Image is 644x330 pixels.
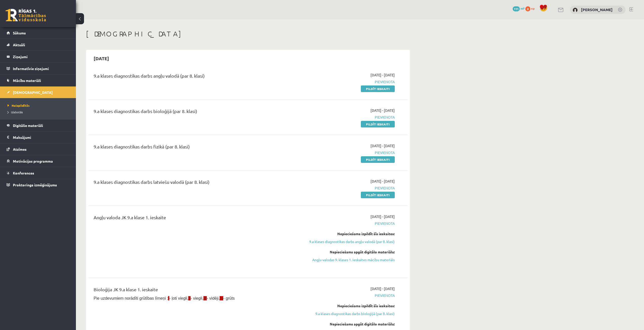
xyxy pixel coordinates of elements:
[168,296,169,300] span: I
[525,6,530,11] span: 0
[94,72,292,82] div: 9.a klases diagnostikas darbs angļu valodā (par 8. klasi)
[94,296,235,300] span: Pie uzdevumiem norādīti grūtības līmeņi : - ļoti viegli, - viegli, - vidēji, - grūts
[7,27,70,39] a: Sākums
[299,185,395,191] span: Pievienota
[299,231,395,236] div: Nepieciešams izpildīt šīs ieskaites:
[13,159,53,163] span: Motivācijas programma
[370,286,395,291] span: [DATE] - [DATE]
[370,143,395,148] span: [DATE] - [DATE]
[299,257,395,262] a: Angļu valodas 9. klases 1. ieskaites mācību materiāls
[13,123,43,128] span: Digitālie materiāli
[370,214,395,219] span: [DATE] - [DATE]
[13,42,25,47] span: Aktuāli
[7,120,70,131] a: Digitālie materiāli
[521,6,525,10] span: mP
[513,6,525,10] a: 111 mP
[8,110,23,114] span: Izlabotās
[361,121,395,127] a: Pildīt ieskaiti
[8,103,71,108] a: Neizpildītās
[13,90,53,95] span: [DEMOGRAPHIC_DATA]
[7,155,70,167] a: Motivācijas programma
[13,131,70,143] legend: Maksājumi
[94,143,292,152] div: 9.a klases diagnostikas darbs fizikā (par 8. klasi)
[13,183,57,187] span: Proktoringa izmēģinājums
[7,75,70,86] a: Mācību materiāli
[299,311,395,316] a: 9.a klases diagnostikas darbs bioloģijā (par 8. klasi)
[299,293,395,298] span: Pievienota
[525,6,537,10] a: 0 xp
[299,79,395,84] span: Pievienota
[370,179,395,184] span: [DATE] - [DATE]
[299,115,395,120] span: Pievienota
[370,72,395,78] span: [DATE] - [DATE]
[7,51,70,62] a: Ziņojumi
[513,6,520,11] span: 111
[188,296,191,300] span: II
[94,286,292,295] div: Bioloģija JK 9.a klase 1. ieskaite
[299,239,395,244] a: 9.a klases diagnostikas darbs angļu valodā (par 8. klasi)
[299,321,395,327] div: Nepieciešams apgūt digitālo materiālu:
[6,9,46,21] a: Rīgas 1. Tālmācības vidusskola
[581,7,613,12] a: [PERSON_NAME]
[299,150,395,155] span: Pievienota
[361,85,395,92] a: Pildīt ieskaiti
[299,249,395,255] div: Nepieciešams apgūt digitālo materiālu:
[299,221,395,226] span: Pievienota
[7,86,70,98] a: [DEMOGRAPHIC_DATA]
[299,303,395,309] div: Nepieciešams izpildīt šīs ieskaites:
[13,78,41,83] span: Mācību materiāli
[94,214,292,223] div: Angļu valoda JK 9.a klase 1. ieskaite
[8,103,30,107] span: Neizpildītās
[7,179,70,191] a: Proktoringa izmēģinājums
[203,296,207,300] span: III
[220,296,223,300] span: IV
[94,108,292,117] div: 9.a klases diagnostikas darbs bioloģijā (par 8. klasi)
[7,143,70,155] a: Atzīmes
[13,147,27,151] span: Atzīmes
[8,110,71,114] a: Izlabotās
[573,8,578,13] img: Alekss Kozlovskis
[13,51,70,62] legend: Ziņojumi
[361,156,395,163] a: Pildīt ieskaiti
[7,63,70,74] a: Informatīvie ziņojumi
[531,6,534,10] span: xp
[7,167,70,179] a: Konferences
[7,39,70,51] a: Aktuāli
[13,63,70,74] legend: Informatīvie ziņojumi
[370,108,395,113] span: [DATE] - [DATE]
[94,179,292,188] div: 9.a klases diagnostikas darbs latviešu valodā (par 8. klasi)
[13,171,34,175] span: Konferences
[89,52,114,64] h2: [DATE]
[361,192,395,198] a: Pildīt ieskaiti
[7,131,70,143] a: Maksājumi
[86,30,410,38] h1: [DEMOGRAPHIC_DATA]
[13,31,26,35] span: Sākums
